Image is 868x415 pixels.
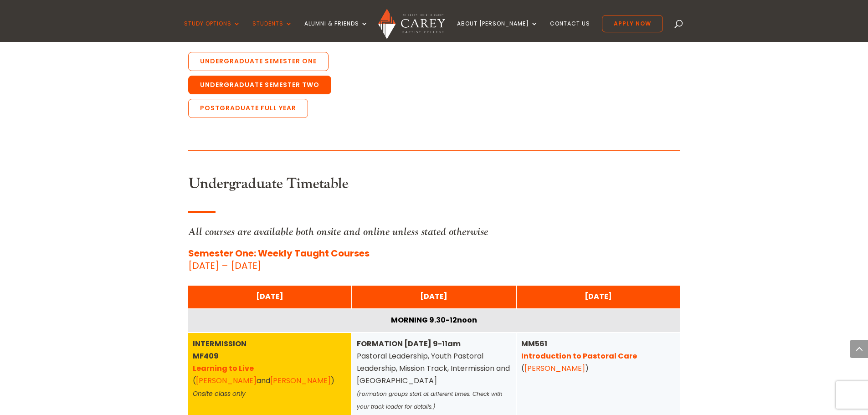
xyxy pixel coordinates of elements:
a: Alumni & Friends [304,20,368,42]
em: All courses are available both onsite and online unless stated otherwise [188,225,488,238]
a: [PERSON_NAME] [524,363,585,374]
a: About [PERSON_NAME] [457,20,538,42]
a: Apply Now [602,15,663,32]
a: [PERSON_NAME] [270,375,331,386]
em: Onsite class only [193,389,246,398]
a: Students [252,20,293,42]
p: [DATE] – [DATE] [188,247,680,272]
strong: MORNING 9.30-12noon [391,315,477,325]
a: Learning to Live [193,363,254,374]
a: Undergraduate Semester Two [188,76,331,95]
strong: FORMATION [DATE] 9-11am [357,338,461,349]
a: Postgraduate Full Year [188,99,308,118]
div: [DATE] [357,290,511,302]
div: [DATE] [521,290,676,302]
em: (Formation groups start at different times. Check with your track leader for details.) [357,390,503,410]
strong: Semester One: Weekly Taught Courses [188,247,370,260]
a: Study Options [184,20,241,42]
img: Carey Baptist College [378,9,445,39]
strong: MF409 [193,351,254,374]
strong: MM561 [521,338,637,361]
a: [PERSON_NAME] [196,375,257,386]
h3: Undergraduate Timetable [188,175,680,197]
a: Introduction to Pastoral Care [521,351,637,361]
div: Pastoral Leadership, Youth Pastoral Leadership, Mission Track, Intermission and [GEOGRAPHIC_DATA] [357,338,511,413]
a: Undergraduate Semester One [188,52,329,71]
div: [DATE] [193,290,347,302]
div: ( and ) [193,338,347,400]
a: Contact Us [550,20,590,42]
div: ( ) [521,338,676,375]
strong: INTERMISSION [193,338,247,349]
